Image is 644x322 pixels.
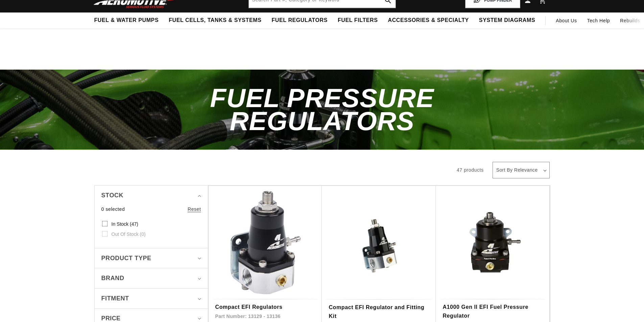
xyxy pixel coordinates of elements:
summary: Fitment (0 selected) [101,289,201,308]
span: Fuel Pressure Regulators [210,83,434,136]
span: Accessories & Specialty [388,17,469,24]
span: System Diagrams [479,17,535,24]
summary: Fuel Filters [333,13,383,28]
span: Fitment [101,294,129,303]
a: Compact EFI Regulators [215,303,315,312]
a: A1000 Gen II EFI Fuel Pressure Regulator [443,303,543,320]
span: Stock [101,191,124,200]
summary: Fuel Regulators [266,13,332,28]
span: About Us [556,18,577,23]
summary: Stock (0 selected) [101,185,201,205]
span: Tech Help [587,17,610,24]
span: Brand [101,273,124,283]
a: About Us [551,13,582,29]
summary: Fuel & Water Pumps [89,13,164,28]
span: In stock (47) [112,221,138,227]
span: Product type [101,253,151,263]
summary: Tech Help [582,13,615,29]
span: Fuel Cells, Tanks & Systems [169,17,261,24]
summary: Brand (0 selected) [101,268,201,288]
a: Reset [188,205,201,213]
summary: Fuel Cells, Tanks & Systems [164,13,266,28]
a: Compact EFI Regulator and Fitting Kit [329,303,429,320]
summary: Accessories & Specialty [383,13,474,28]
summary: System Diagrams [474,13,540,28]
span: Rebuilds [620,17,640,24]
span: Fuel Filters [338,17,378,24]
span: 0 selected [101,205,125,213]
span: Fuel & Water Pumps [94,17,159,24]
span: 47 products [457,167,484,173]
summary: Product type (0 selected) [101,248,201,268]
span: Out of stock (0) [112,231,146,237]
span: Fuel Regulators [271,17,327,24]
